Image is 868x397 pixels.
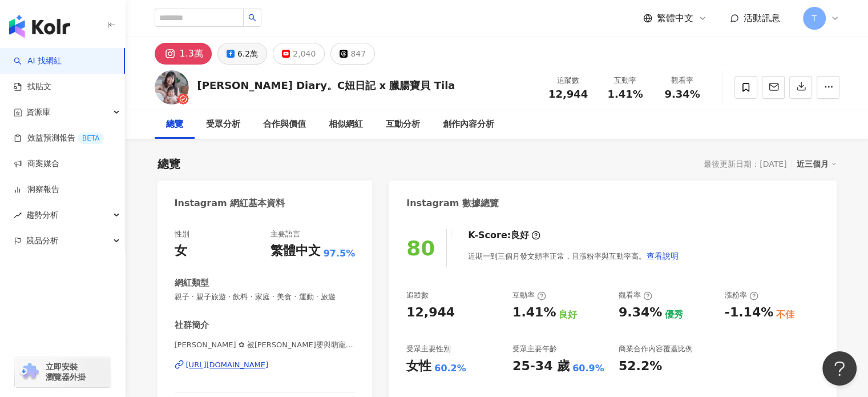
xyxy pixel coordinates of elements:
div: K-Score : [468,229,540,242]
div: 總覽 [166,118,183,131]
div: -1.14% [725,304,773,322]
span: 97.5% [324,247,356,260]
div: 追蹤數 [547,75,590,86]
span: 9.34% [664,89,700,100]
div: 1.41% [512,304,556,322]
div: 52.2% [619,358,662,375]
div: 受眾主要性別 [406,344,451,354]
span: rise [14,211,22,219]
div: 優秀 [665,308,683,321]
img: tab_domain_overview_orange.svg [46,67,55,77]
span: 親子 · 親子旅遊 · 飲料 · 家庭 · 美食 · 運動 · 旅遊 [175,292,356,302]
span: 1.41% [607,89,643,100]
div: 受眾分析 [206,118,240,131]
span: T [812,12,817,25]
div: [PERSON_NAME] Diary。C妞日記 x 臘腸寶貝 Tila [197,78,455,93]
div: 總覽 [158,156,180,172]
div: 追蹤數 [406,290,429,300]
div: 良好 [559,308,577,321]
div: Instagram 數據總覽 [406,197,499,210]
img: KOL Avatar [155,70,189,105]
span: 趨勢分析 [26,202,58,228]
a: [URL][DOMAIN_NAME] [175,360,356,370]
img: logo [9,15,70,38]
div: 觀看率 [661,75,704,86]
div: 互動率 [604,75,647,86]
a: 商案媒合 [14,158,59,170]
div: Instagram 網紅基本資料 [175,197,285,210]
div: 網紅類型 [175,277,209,289]
div: 近三個月 [797,157,837,171]
div: 繁體中文 [271,242,321,260]
div: 25-34 歲 [512,358,570,375]
img: chrome extension [18,363,41,381]
div: [URL][DOMAIN_NAME] [186,360,269,370]
button: 6.2萬 [217,43,267,65]
div: 女性 [406,358,431,375]
a: searchAI 找網紅 [14,55,62,67]
a: 找貼文 [14,81,51,93]
div: 性別 [175,229,189,239]
div: 漲粉率 [725,290,758,300]
div: 847 [350,46,366,62]
div: 12,944 [406,304,455,322]
div: 商業合作內容覆蓋比例 [619,344,693,354]
img: tab_keywords_by_traffic_grey.svg [116,67,126,77]
div: 60.9% [572,362,604,375]
button: 847 [330,43,375,65]
a: 洞察報告 [14,184,59,195]
div: 1.3萬 [180,46,203,62]
iframe: Help Scout Beacon - Open [822,351,857,386]
div: 不佳 [776,308,794,321]
a: 效益預測報告BETA [14,133,104,144]
button: 1.3萬 [155,43,212,65]
div: 60.2% [434,362,466,375]
span: 12,944 [548,88,588,100]
div: 域名: [URL] [30,30,71,40]
div: 社群簡介 [175,319,209,331]
img: logo_orange.svg [18,18,27,27]
div: 創作內容分析 [443,118,494,131]
div: 最後更新日期：[DATE] [704,159,786,169]
span: 查看說明 [647,251,679,260]
span: 資源庫 [26,99,50,125]
div: 合作與價值 [263,118,306,131]
div: 相似網紅 [329,118,363,131]
span: 立即安裝 瀏覽器外掛 [46,362,86,382]
div: 9.34% [619,304,662,322]
div: 受眾主要年齡 [512,344,557,354]
div: 女 [175,242,187,260]
span: [PERSON_NAME] ✿ 被[PERSON_NAME]嬰與萌寵圍繞的C妞 | aboutclaire [175,340,356,350]
a: chrome extension立即安裝 瀏覽器外掛 [15,356,111,387]
span: search [248,14,256,22]
img: website_grey.svg [18,30,27,40]
div: 近期一到三個月發文頻率正常，且漲粉率與互動率高。 [468,244,679,267]
div: 互動分析 [386,118,420,131]
div: 主要語言 [271,229,300,239]
div: 域名概述 [59,69,88,76]
div: 觀看率 [619,290,652,300]
div: 2,040 [293,46,316,62]
span: 競品分析 [26,228,58,254]
span: 繁體中文 [657,12,693,25]
span: 活動訊息 [744,13,780,23]
div: 互動率 [512,290,546,300]
div: 80 [406,236,435,260]
div: 关键词（按流量） [129,69,188,76]
button: 查看說明 [646,244,679,267]
div: 良好 [511,229,529,242]
div: 6.2萬 [237,46,258,62]
div: v 4.0.25 [32,18,56,27]
button: 2,040 [273,43,325,65]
